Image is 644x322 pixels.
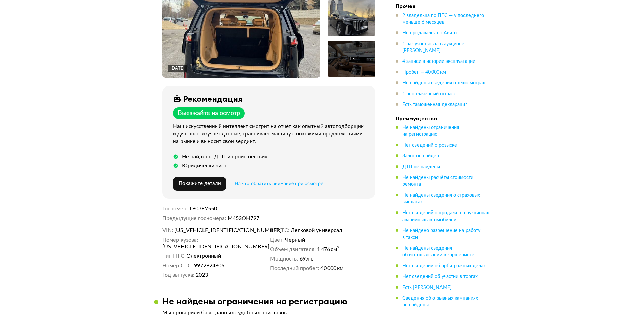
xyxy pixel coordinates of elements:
[402,274,478,279] span: Нет сведений об участии в торгах
[178,109,240,117] div: Выезжайте на осмотр
[162,205,188,212] dt: Госномер
[270,255,298,262] dt: Мощность
[162,227,173,234] dt: VIN
[402,143,457,148] span: Нет сведений о розыске
[300,255,315,262] span: 69 л.с.
[228,215,375,222] dd: М453ОН797
[173,177,226,191] button: Покажите детали
[402,175,473,187] span: Не найдены расчёты стоимости ремонта
[162,237,198,243] dt: Номер кузова
[270,265,319,272] dt: Последний пробег
[402,59,475,64] span: 4 записи в истории эксплуатации
[291,227,342,234] span: Легковой универсал
[402,102,468,107] span: Есть таможенная декларация
[402,210,489,222] span: Нет сведений о продаже на аукционах аварийных автомобилей
[396,3,490,9] h4: Прочее
[178,181,221,186] span: Покажите детали
[187,253,221,259] span: Электронный
[402,13,484,25] span: 2 владельца по ПТС — у последнего меньше 6 месяцев
[182,162,226,169] div: Юридически чист
[402,154,439,158] span: Залог не найден
[402,81,485,85] span: Не найдены сведения о техосмотрах
[402,193,480,204] span: Не найдены сведения о страховых выплатах
[270,227,289,234] dt: Тип ТС
[285,237,305,243] span: Черный
[174,227,252,234] span: [US_VEHICLE_IDENTIFICATION_NUMBER]
[402,285,451,290] span: Есть [PERSON_NAME]
[162,253,186,259] dt: Тип ПТС
[189,206,217,212] span: Т903ЕУ550
[235,181,323,186] span: На что обратить внимание при осмотре
[402,125,459,137] span: Не найдены ограничения на регистрацию
[270,246,316,253] dt: Объём двигателя
[162,215,226,222] dt: Предыдущие госномера
[183,94,243,103] div: Рекомендация
[402,42,464,53] span: 1 раз участвовал в аукционе [PERSON_NAME]
[402,165,440,169] span: ДТП не найдены
[270,237,284,243] dt: Цвет
[162,309,375,316] p: Мы проверили базы данных судебных приставов.
[402,228,480,240] span: Не найдено разрешение на работу в такси
[182,153,267,160] div: Не найдены ДТП и происшествия
[317,246,339,253] span: 1 476 см³
[320,265,343,272] span: 40 000 км
[173,123,367,145] div: Наш искусственный интеллект смотрит на отчёт как опытный автоподборщик и диагност: изучает данные...
[402,31,457,35] span: Не продавался на Авито
[396,115,490,122] h4: Преимущества
[162,272,194,278] dt: Год выпуска
[402,246,474,257] span: Не найдены сведения об использовании в каршеринге
[170,66,185,72] div: [DATE]
[162,296,348,306] h3: Не найдены ограничения на регистрацию
[402,263,486,268] span: Нет сведений об арбитражных делах
[162,243,240,250] span: [US_VEHICLE_IDENTIFICATION_NUMBER]
[349,55,355,62] div: + 7
[402,296,478,307] span: Сведения об отзывных кампаниях не найдены
[402,70,446,75] span: Пробег — 40 000 км
[194,262,224,269] span: 9972924805
[402,92,455,96] span: 1 неоплаченный штраф
[196,272,208,278] span: 2023
[162,262,193,269] dt: Номер СТС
